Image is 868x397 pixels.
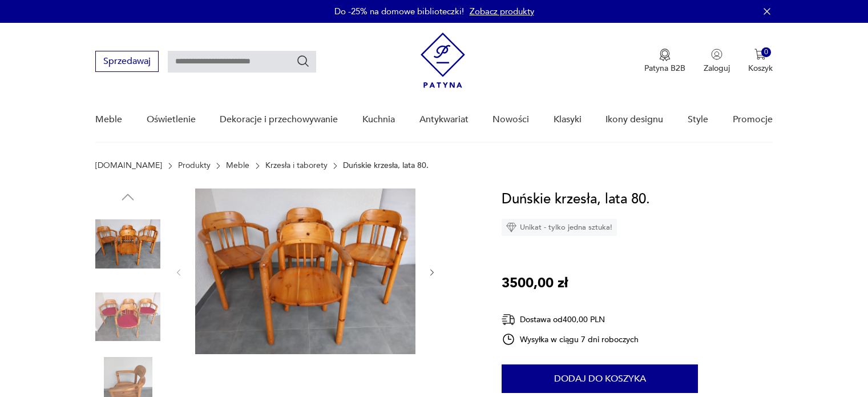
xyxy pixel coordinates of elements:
[226,161,249,170] a: Meble
[748,49,773,74] button: 0Koszyk
[419,98,469,142] a: Antykwariat
[711,49,722,60] img: Ikonka użytkownika
[492,98,529,142] a: Nowości
[644,49,685,74] a: Ikona medaluPatyna B2B
[502,272,568,294] p: 3500,00 zł
[362,98,395,142] a: Kuchnia
[502,219,617,236] div: Unikat - tylko jedna sztuka!
[470,6,534,17] a: Zobacz produkty
[95,284,160,350] img: Zdjęcie produktu Duńskie krzesła, lata 80.
[688,98,708,142] a: Style
[95,211,160,276] img: Zdjęcie produktu Duńskie krzesła, lata 80.
[754,49,766,60] img: Ikona koszyka
[502,312,639,327] div: Dostawa od 400,00 PLN
[95,161,162,170] a: [DOMAIN_NAME]
[334,6,464,17] p: Do -25% na domowe biblioteczki!
[554,98,582,142] a: Klasyki
[704,49,730,74] button: Zaloguj
[644,49,685,74] button: Patyna B2B
[644,63,685,74] p: Patyna B2B
[659,49,671,61] img: Ikona medalu
[95,51,159,72] button: Sprzedawaj
[95,58,159,66] a: Sprzedawaj
[704,63,730,74] p: Zaloguj
[502,189,650,210] h1: Duńskie krzesła, lata 80.
[761,47,771,57] div: 0
[178,161,211,170] a: Produkty
[506,222,516,232] img: Ikona diamentu
[265,161,328,170] a: Krzesła i taborety
[220,98,338,142] a: Dekoracje i przechowywanie
[343,161,429,170] p: Duńskie krzesła, lata 80.
[95,98,122,142] a: Meble
[605,98,663,142] a: Ikony designu
[421,33,465,88] img: Patyna - sklep z meblami i dekoracjami vintage
[502,312,515,327] img: Ikona dostawy
[147,98,196,142] a: Oświetlenie
[748,63,773,74] p: Koszyk
[502,332,639,346] div: Wysyłka w ciągu 7 dni roboczych
[502,364,698,393] button: Dodaj do koszyka
[296,54,310,68] button: Szukaj
[733,98,773,142] a: Promocje
[195,189,415,354] img: Zdjęcie produktu Duńskie krzesła, lata 80.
